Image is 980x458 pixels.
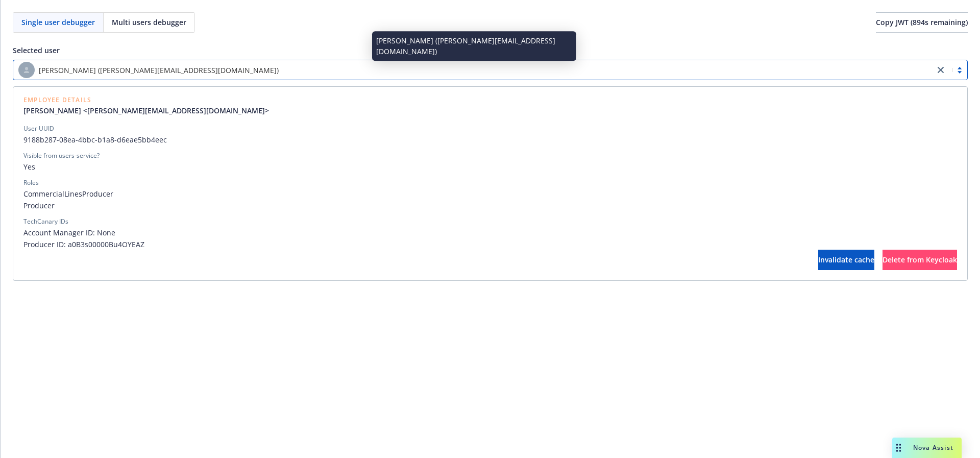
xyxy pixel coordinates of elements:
span: Copy JWT ( 894 s remaining) [876,17,968,27]
span: Account Manager ID: None [23,227,957,238]
span: Selected user [13,45,60,55]
span: Producer ID: a0B3s00000Bu4OYEAZ [23,239,957,250]
button: Delete from Keycloak [883,250,957,270]
div: User UUID [23,124,54,133]
span: Producer [23,200,957,211]
span: CommercialLinesProducer [23,188,957,199]
span: [PERSON_NAME] ([PERSON_NAME][EMAIL_ADDRESS][DOMAIN_NAME]) [18,62,929,78]
div: TechCanary IDs [23,217,68,226]
span: Employee Details [23,97,277,103]
span: Delete from Keycloak [883,255,957,264]
button: Copy JWT (894s remaining) [876,12,968,33]
div: Visible from users-service? [23,151,100,160]
span: Nova Assist [913,443,953,452]
button: Nova Assist [892,438,962,458]
span: [PERSON_NAME] ([PERSON_NAME][EMAIL_ADDRESS][DOMAIN_NAME]) [39,65,279,76]
span: Single user debugger [21,17,95,28]
span: Yes [23,161,957,172]
div: Roles [23,178,39,187]
a: close [935,64,947,76]
div: Drag to move [892,438,905,458]
span: 9188b287-08ea-4bbc-b1a8-d6eae5bb4eec [23,134,957,145]
button: Invalidate cache [818,250,874,270]
a: [PERSON_NAME] <[PERSON_NAME][EMAIL_ADDRESS][DOMAIN_NAME]> [23,105,277,116]
span: Invalidate cache [818,255,874,264]
span: Multi users debugger [112,17,186,28]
